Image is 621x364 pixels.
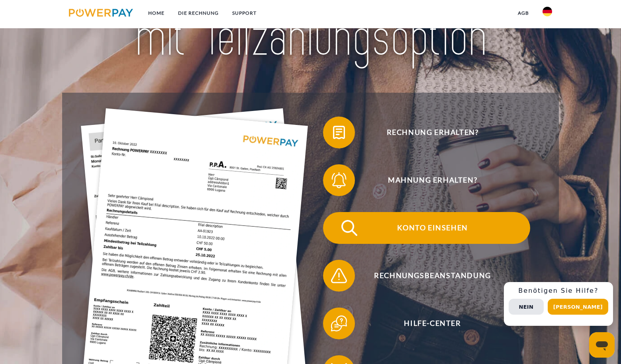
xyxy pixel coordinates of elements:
[335,212,530,244] span: Konto einsehen
[335,260,530,292] span: Rechnungsbeanstandung
[329,313,349,333] img: qb_help.svg
[589,332,615,358] iframe: Schaltfläche zum Öffnen des Messaging-Fensters
[335,117,530,148] span: Rechnung erhalten?
[335,308,530,339] span: Hilfe-Center
[504,282,613,326] div: Schnellhilfe
[339,218,359,238] img: qb_search.svg
[509,299,544,315] button: Nein
[171,6,225,20] a: DIE RECHNUNG
[323,308,530,339] button: Hilfe-Center
[141,6,171,20] a: Home
[509,287,608,295] h3: Benötigen Sie Hilfe?
[323,212,530,244] button: Konto einsehen
[548,299,608,315] button: [PERSON_NAME]
[69,9,133,17] img: logo-powerpay.svg
[329,266,349,286] img: qb_warning.svg
[323,260,530,292] button: Rechnungsbeanstandung
[225,6,263,20] a: SUPPORT
[323,164,530,196] button: Mahnung erhalten?
[329,123,349,142] img: qb_bill.svg
[329,170,349,190] img: qb_bell.svg
[323,117,530,148] button: Rechnung erhalten?
[335,164,530,196] span: Mahnung erhalten?
[543,7,552,16] img: de
[511,6,536,20] a: agb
